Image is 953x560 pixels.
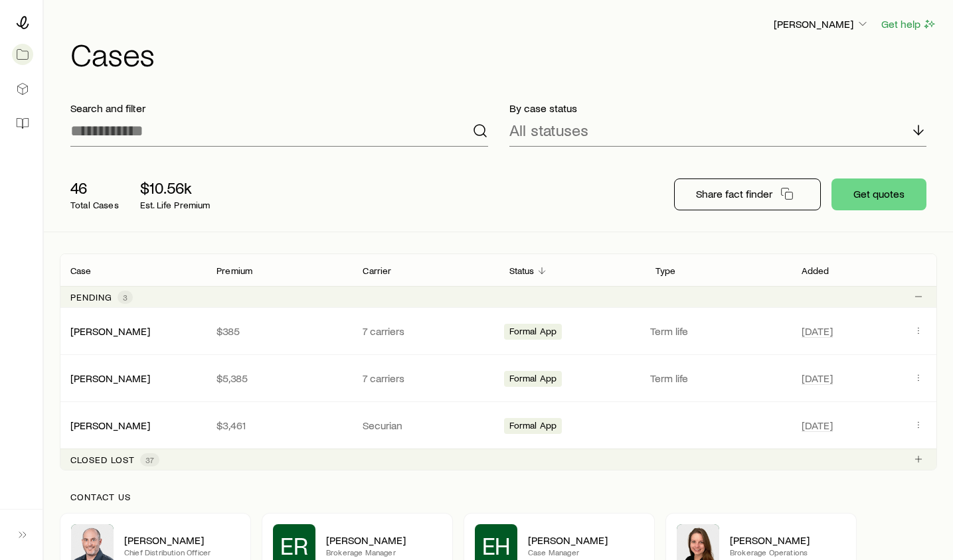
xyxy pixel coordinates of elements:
a: [PERSON_NAME] [70,324,150,337]
p: Type [655,265,676,276]
button: Get help [881,17,937,32]
p: Pending [70,292,112,303]
p: [PERSON_NAME] [730,533,845,547]
p: Term life [650,324,786,338]
p: [PERSON_NAME] [528,533,644,547]
p: Brokerage Manager [326,547,442,557]
p: Search and filter [70,102,488,115]
span: Formal App [509,420,557,434]
p: 7 carriers [363,372,487,385]
a: [PERSON_NAME] [70,372,150,384]
p: Term life [650,372,786,385]
p: By case status [509,102,927,115]
span: Formal App [509,373,557,387]
p: Est. Life Premium [140,200,211,210]
p: $5,385 [217,372,341,385]
p: Closed lost [70,455,135,465]
p: Status [509,265,535,276]
p: Case [70,265,92,276]
span: [DATE] [802,324,833,338]
span: Formal App [509,326,557,340]
p: Chief Distribution Officer [124,547,240,557]
span: [DATE] [802,372,833,385]
h1: Cases [70,38,937,70]
p: Carrier [363,265,391,276]
p: Premium [217,265,252,276]
p: Securian [363,419,487,432]
p: $385 [217,324,341,338]
p: Total Cases [70,200,119,210]
div: [PERSON_NAME] [70,372,150,385]
p: All statuses [509,121,588,139]
div: Client cases [60,253,937,470]
p: $10.56k [140,178,211,197]
div: [PERSON_NAME] [70,419,150,433]
p: 46 [70,178,119,197]
p: Share fact finder [696,187,772,200]
span: [DATE] [802,419,833,432]
p: Added [802,265,829,276]
button: [PERSON_NAME] [773,17,870,33]
span: ER [280,532,308,559]
p: [PERSON_NAME] [774,17,869,31]
button: Get quotes [831,178,926,210]
div: [PERSON_NAME] [70,324,150,338]
button: Share fact finder [674,178,821,210]
span: EH [482,532,511,559]
p: [PERSON_NAME] [326,533,442,547]
p: [PERSON_NAME] [124,533,240,547]
p: Brokerage Operations [730,547,845,557]
a: [PERSON_NAME] [70,419,150,431]
p: Contact us [70,492,926,502]
p: 7 carriers [363,324,487,338]
span: 3 [123,292,128,303]
span: 37 [145,455,154,465]
p: Case Manager [528,547,644,557]
p: $3,461 [217,419,341,432]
